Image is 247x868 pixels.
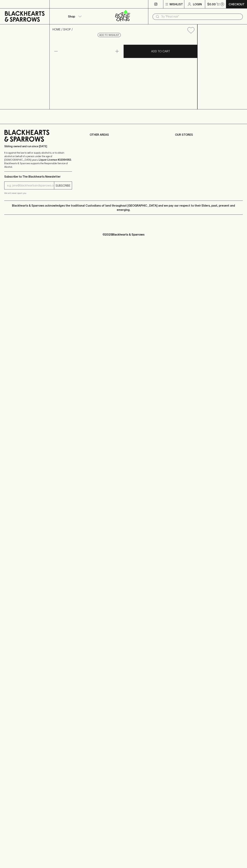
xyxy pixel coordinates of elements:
p: Subscribe to The Blackhearts Newsletter [4,174,72,179]
p: SUBSCRIBE [56,183,70,188]
p: Wishlist [169,2,183,6]
input: e.g. jane@blackheartsandsparrows.com.au [7,183,54,188]
p: It is against the law to sell or supply alcohol to, or to obtain alcohol on behalf of a person un... [4,151,72,169]
input: Try "Pinot noir" [161,14,240,19]
p: OTHER AREAS [90,133,157,137]
button: Shop [50,8,99,24]
button: ADD TO CART [124,45,197,58]
p: Blackhearts & Sparrows acknowledges the traditional Custodians of land throughout [GEOGRAPHIC_DAT... [7,203,240,212]
strong: Liquor License #32064953 [39,158,71,161]
p: We will never spam you [4,191,72,195]
p: OUR STORES [175,133,243,137]
p: Shop [68,14,75,19]
p: 0 [222,3,223,5]
a: HOME [52,28,61,31]
a: SHOP [63,28,71,31]
img: 32366.png [50,36,197,109]
p: ADD TO CART [151,49,170,53]
p: Login [193,2,202,6]
p: Sibling owned and run since [DATE] [4,145,72,148]
button: Add to wishlist [98,33,121,37]
button: Add to wishlist [186,26,196,35]
p: Checkout [229,2,245,6]
p: $0.00 [207,2,216,6]
button: SUBSCRIBE [54,182,72,189]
